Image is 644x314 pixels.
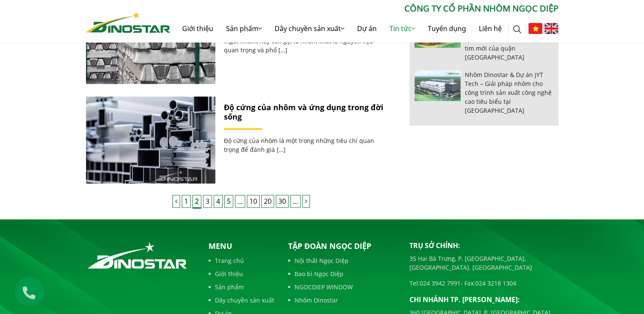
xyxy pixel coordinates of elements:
p: Tel: - Fax: [409,279,558,288]
p: Menu [209,240,274,252]
p: Độ cứng của nhôm là một trong những tiêu chí quan trọng để đánh giá […] [224,136,388,154]
a: Trang sau [302,195,310,208]
a: Sản phẩm [209,283,274,291]
a: 30 [276,195,289,208]
p: Ingot nhôm, hay còn gọi là nhôm thỏi, là nguyên liệu quan trọng và phổ […] [224,37,388,54]
a: Sản phẩm [220,15,268,42]
a: 10 [247,195,260,208]
a: Liên hệ [472,15,508,42]
p: Trụ sở chính: [409,240,558,251]
img: search [513,25,521,34]
a: Nhôm Dinostar & Dự án JYT Tech – Giải pháp nhôm cho công trình sản xuất công nghệ cao tiêu biểu t... [465,71,552,114]
a: Trang trước [172,195,180,208]
a: Độ cứng của nhôm và ứng dụng trong đời sống [86,97,215,183]
a: Dây chuyền sản xuất [209,296,274,305]
a: Giới thiệu [209,269,274,278]
a: 024 3942 7991 [420,279,461,287]
p: CÔNG TY CỔ PHẦN NHÔM NGỌC DIỆP [170,2,558,15]
img: Nhôm Dinostar & Dự án JYT Tech – Giải pháp nhôm cho công trình sản xuất công nghệ cao tiêu biểu t... [415,70,461,101]
span: 2 [192,195,201,208]
a: NGOCDIEP WINDOW [288,283,397,291]
a: Tin tức [383,15,421,42]
a: Bao bì Ngọc Diệp [288,269,397,278]
a: 4 [214,195,223,208]
img: English [544,23,558,34]
a: Giới thiệu [176,15,220,42]
a: Nội thất Ngọc Diệp [288,256,397,265]
a: Tuyển dụng [421,15,472,42]
img: logo_footer [86,240,189,270]
span: ... [290,195,301,208]
p: Tập đoàn Ngọc Diệp [288,240,397,252]
a: Dự án [351,15,383,42]
a: Nhôm Dinostar [288,296,397,305]
a: Dây chuyền sản xuất [268,15,351,42]
a: 5 [224,195,233,208]
p: Chi nhánh TP. [PERSON_NAME]: [409,294,558,305]
a: Trang chủ [209,256,274,265]
img: Nhôm Dinostar [86,11,170,33]
a: 3 [203,195,212,208]
a: 1 [182,195,191,208]
img: Tiếng Việt [528,23,542,34]
p: 35 Hai Bà Trưng, P. [GEOGRAPHIC_DATA], [GEOGRAPHIC_DATA]. [GEOGRAPHIC_DATA] [409,254,558,272]
span: ... [235,195,245,208]
img: Độ cứng của nhôm và ứng dụng trong đời sống [86,97,215,183]
a: 024 3218 1304 [475,279,516,287]
a: 20 [261,195,274,208]
a: Độ cứng của nhôm và ứng dụng trong đời sống [224,102,384,122]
